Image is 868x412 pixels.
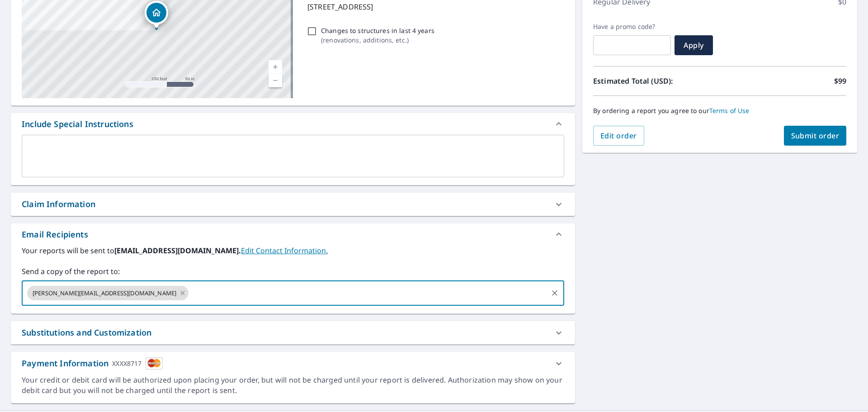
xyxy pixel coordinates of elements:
[548,287,561,299] button: Clear
[593,107,846,115] p: By ordering a report you agree to our
[321,26,434,35] p: Changes to structures in last 4 years
[11,321,575,344] div: Substitutions and Customization
[593,126,644,146] button: Edit order
[22,228,88,241] div: Email Recipients
[114,246,241,256] b: [EMAIL_ADDRESS][DOMAIN_NAME].
[22,327,151,339] div: Substitutions and Customization
[22,198,95,210] div: Claim Information
[784,126,847,146] button: Submit order
[593,76,720,86] p: Estimated Total (USD):
[11,223,575,245] div: Email Recipients
[593,23,671,31] label: Have a promo code?
[22,375,564,396] div: Your credit or debit card will be authorized upon placing your order, but will not be charged unt...
[269,74,282,87] a: Current Level 17, Zoom Out
[307,1,561,12] p: [STREET_ADDRESS]
[11,193,575,216] div: Claim Information
[791,131,840,141] span: Submit order
[269,60,282,74] a: Current Level 17, Zoom In
[27,286,189,300] div: [PERSON_NAME][EMAIL_ADDRESS][DOMAIN_NAME]
[682,40,706,50] span: Apply
[11,113,575,135] div: Include Special Instructions
[22,266,564,277] label: Send a copy of the report to:
[22,118,133,130] div: Include Special Instructions
[22,245,564,256] label: Your reports will be sent to
[675,35,713,55] button: Apply
[600,131,637,141] span: Edit order
[11,352,575,375] div: Payment InformationXXXX8717cardImage
[146,357,163,369] img: cardImage
[241,246,328,256] a: EditContactInfo
[709,106,750,115] a: Terms of Use
[112,357,142,369] div: XXXX8717
[321,35,434,45] p: ( renovations, additions, etc. )
[834,76,846,86] p: $99
[27,289,182,298] span: [PERSON_NAME][EMAIL_ADDRESS][DOMAIN_NAME]
[22,357,163,369] div: Payment Information
[145,1,168,29] div: Dropped pin, building 1, Residential property, 3712 Lyndale Ave S Minneapolis, MN 55409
